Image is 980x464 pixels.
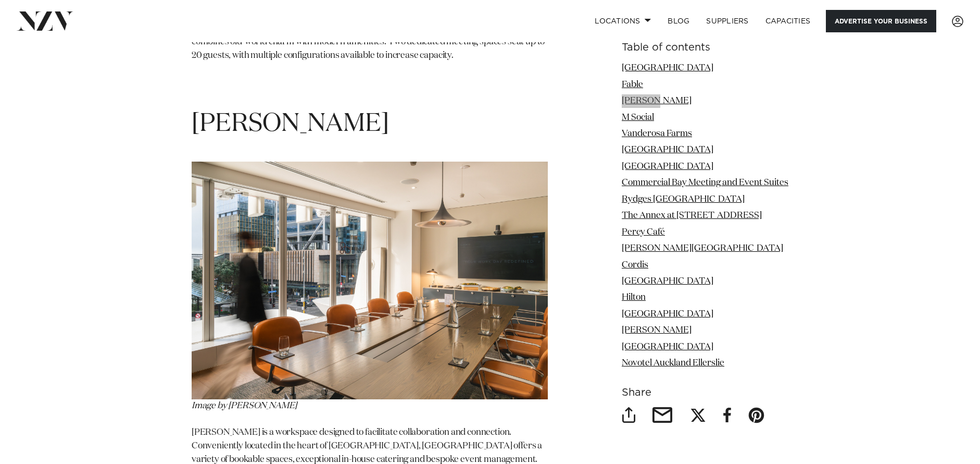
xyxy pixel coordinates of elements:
[622,244,783,253] a: [PERSON_NAME][GEOGRAPHIC_DATA]
[622,260,648,269] a: Cordis
[192,401,297,410] em: Image by [PERSON_NAME]
[192,75,548,141] h1: [PERSON_NAME]
[622,145,713,154] a: [GEOGRAPHIC_DATA]
[622,195,745,204] a: Rydges [GEOGRAPHIC_DATA]
[622,64,713,72] a: [GEOGRAPHIC_DATA]
[622,80,643,89] a: Fable
[622,129,692,138] a: Vanderosa Farms
[622,113,654,121] a: M Social
[622,211,762,220] a: The Annex at [STREET_ADDRESS]
[622,293,646,302] a: Hilton
[826,10,936,32] a: Advertise your business
[586,10,659,32] a: Locations
[622,162,713,171] a: [GEOGRAPHIC_DATA]
[622,96,692,105] a: [PERSON_NAME]
[622,42,788,53] h6: Table of contents
[622,178,788,187] a: Commercial Bay Meeting and Event Suites
[622,342,713,351] a: [GEOGRAPHIC_DATA]
[659,10,698,32] a: BLOG
[622,387,788,398] h6: Share
[17,11,73,30] img: nzv-logo.png
[622,326,692,335] a: [PERSON_NAME]
[757,10,819,32] a: Capacities
[622,277,713,286] a: [GEOGRAPHIC_DATA]
[622,310,713,319] a: [GEOGRAPHIC_DATA]
[698,10,757,32] a: SUPPLIERS
[622,227,665,236] a: Percy Café
[622,359,724,368] a: Novotel Auckland Ellerslie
